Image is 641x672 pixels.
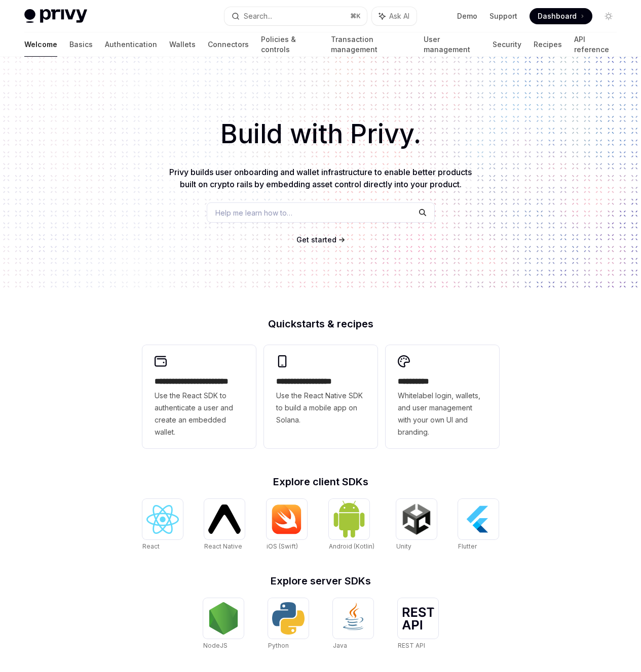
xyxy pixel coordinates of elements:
img: NodeJS [207,602,240,635]
a: UnityUnity [396,499,437,552]
img: REST API [402,607,434,629]
a: User management [424,32,481,57]
span: Ask AI [389,11,409,21]
a: Android (Kotlin)Android (Kotlin) [329,499,374,552]
button: Ask AI [372,7,417,25]
span: Flutter [458,542,477,550]
a: Security [493,32,521,57]
a: Connectors [208,32,249,57]
span: Use the React Native SDK to build a mobile app on Solana. [276,390,365,426]
img: Unity [400,503,433,535]
span: Help me learn how to… [215,207,292,218]
div: Search... [244,10,272,22]
a: PythonPython [268,598,309,651]
img: light logo [24,9,87,23]
img: Flutter [462,503,495,535]
a: Recipes [534,32,562,57]
img: React Native [208,505,241,533]
h2: Quickstarts & recipes [142,319,499,329]
span: Java [333,642,347,649]
a: Support [489,11,517,21]
a: Authentication [105,32,157,57]
span: Python [268,642,289,649]
a: ReactReact [142,499,183,552]
span: Android (Kotlin) [329,542,374,550]
span: REST API [398,642,425,649]
img: Python [272,602,305,635]
a: Get started [296,235,336,245]
h2: Explore client SDKs [142,477,499,487]
span: Unity [396,542,411,550]
a: Transaction management [331,32,411,57]
a: **** *****Whitelabel login, wallets, and user management with your own UI and branding. [386,345,499,448]
a: Basics [69,32,93,57]
h1: Build with Privy. [16,114,625,154]
img: Java [337,602,369,635]
a: Welcome [24,32,57,57]
a: Wallets [169,32,196,57]
span: iOS (Swift) [267,542,298,550]
span: Dashboard [538,11,577,21]
a: React NativeReact Native [204,499,245,552]
a: REST APIREST API [398,598,438,651]
button: Toggle dark mode [600,8,617,24]
span: ⌘ K [350,12,361,20]
span: Use the React SDK to authenticate a user and create an embedded wallet. [155,390,244,438]
a: Policies & controls [261,32,319,57]
span: Privy builds user onboarding and wallet infrastructure to enable better products built on crypto ... [169,167,472,189]
a: NodeJSNodeJS [203,598,244,651]
img: iOS (Swift) [271,504,303,534]
img: Android (Kotlin) [333,500,365,538]
span: Get started [296,235,336,244]
span: React [142,542,160,550]
span: NodeJS [203,642,228,649]
span: Whitelabel login, wallets, and user management with your own UI and branding. [398,390,487,438]
img: React [146,505,179,534]
a: API reference [574,32,617,57]
a: Demo [457,11,477,21]
a: JavaJava [333,598,373,651]
button: Search...⌘K [224,7,367,25]
a: Dashboard [530,8,592,24]
a: iOS (Swift)iOS (Swift) [267,499,307,552]
span: React Native [204,542,242,550]
a: FlutterFlutter [458,499,499,552]
a: **** **** **** ***Use the React Native SDK to build a mobile app on Solana. [264,345,378,448]
h2: Explore server SDKs [142,576,499,586]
